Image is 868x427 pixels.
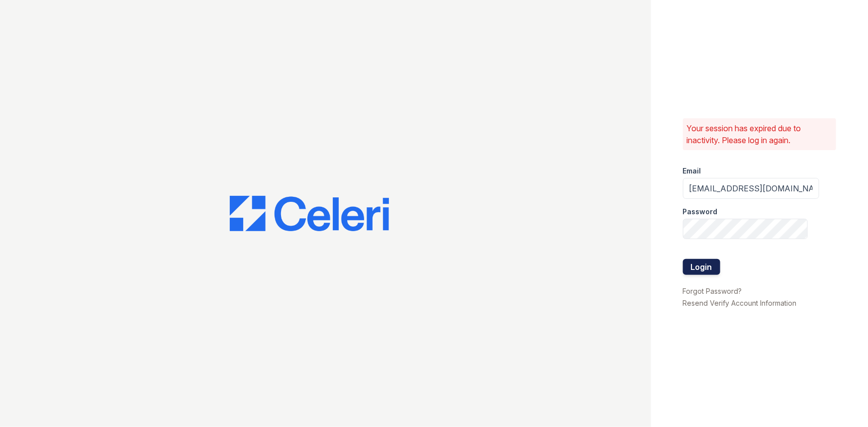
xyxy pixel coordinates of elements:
[683,287,742,295] a: Forgot Password?
[683,166,701,176] label: Email
[683,259,720,275] button: Login
[683,207,718,217] label: Password
[683,299,797,307] a: Resend Verify Account Information
[230,196,389,232] img: CE_Logo_Blue-a8612792a0a2168367f1c8372b55b34899dd931a85d93a1a3d3e32e68fde9ad4.png
[687,122,832,146] p: Your session has expired due to inactivity. Please log in again.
